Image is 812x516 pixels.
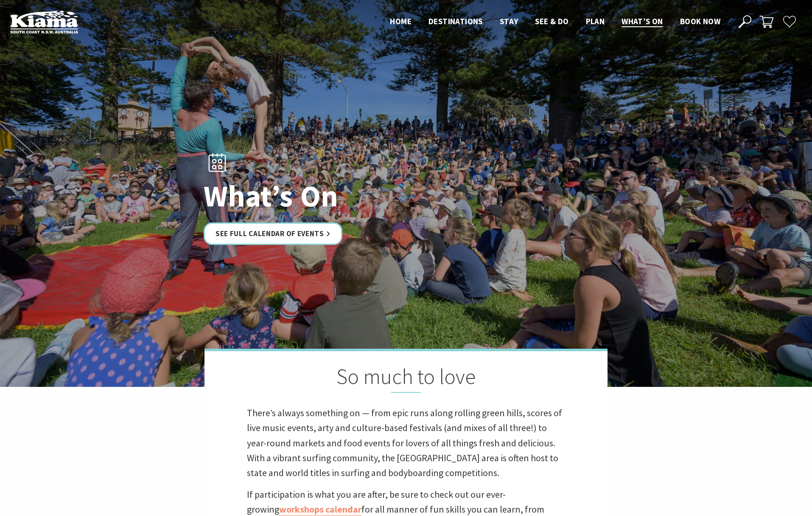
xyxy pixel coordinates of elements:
span: Plan [586,16,605,26]
h1: What’s On [204,180,443,212]
nav: Main Menu [381,15,729,29]
p: There’s always something on — from epic runs along rolling green hills, scores of live music even... [247,406,565,480]
span: Book now [680,16,720,26]
a: workshops calendar [279,503,361,516]
a: See Full Calendar of Events [204,223,342,245]
span: Stay [500,16,518,26]
h2: So much to love [247,364,565,393]
span: Home [390,16,412,26]
span: See & Do [535,16,568,26]
img: Kiama Logo [10,10,78,34]
span: Destinations [428,16,483,26]
span: What’s On [622,16,663,26]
